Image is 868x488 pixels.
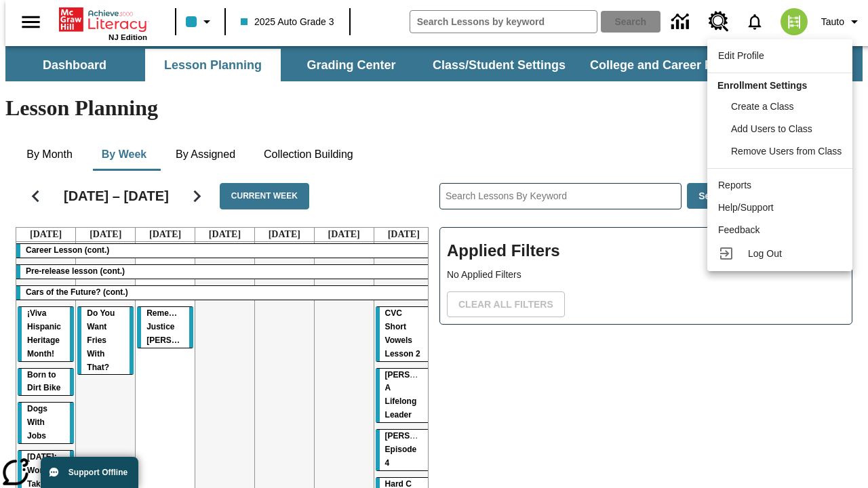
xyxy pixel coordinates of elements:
span: Enrollment Settings [717,80,807,91]
span: Help/Support [718,202,774,213]
span: Reports [718,180,751,190]
span: Add Users to Class [731,123,812,134]
span: Edit Profile [718,50,764,61]
span: Create a Class [731,101,794,112]
span: Log Out [748,248,782,259]
span: Remove Users from Class [731,146,842,157]
span: Feedback [718,224,759,235]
